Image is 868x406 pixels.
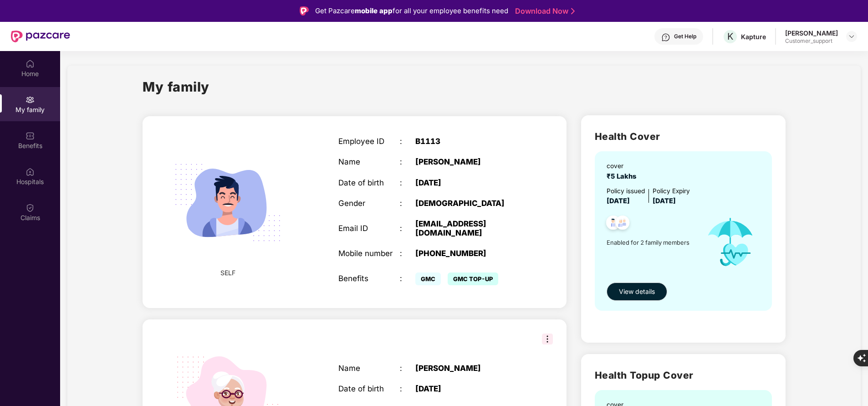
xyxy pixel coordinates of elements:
div: Employee ID [338,137,400,146]
div: : [400,384,415,393]
div: cover [607,161,640,171]
img: New Pazcare Logo [11,31,70,42]
div: : [400,157,415,166]
div: Name [338,364,400,373]
div: Date of birth [338,178,400,187]
div: : [400,249,415,258]
img: svg+xml;base64,PHN2ZyBpZD0iSGVscC0zMngzMiIgeG1sbnM9Imh0dHA6Ly93d3cudzMub3JnLzIwMDAvc3ZnIiB3aWR0aD... [661,33,670,42]
div: : [400,199,415,208]
img: svg+xml;base64,PHN2ZyBpZD0iRHJvcGRvd24tMzJ4MzIiIHhtbG5zPSJodHRwOi8vd3d3LnczLm9yZy8yMDAwL3N2ZyIgd2... [848,33,855,40]
a: Download Now [515,6,572,16]
div: : [400,178,415,187]
div: [DATE] [415,384,523,393]
div: Mobile number [338,249,400,258]
div: Get Pazcare for all your employee benefits need [315,5,508,16]
span: GMC [415,272,441,285]
div: : [400,224,415,233]
div: B1113 [415,137,523,146]
span: SELF [220,268,235,278]
strong: mobile app [355,6,393,15]
div: Email ID [338,224,400,233]
img: svg+xml;base64,PHN2ZyB4bWxucz0iaHR0cDovL3d3dy53My5vcmcvMjAwMC9zdmciIHdpZHRoPSI0OC45NDMiIGhlaWdodD... [602,213,624,235]
div: Policy Expiry [653,186,690,196]
div: : [400,137,415,146]
img: svg+xml;base64,PHN2ZyB4bWxucz0iaHR0cDovL3d3dy53My5vcmcvMjAwMC9zdmciIHdpZHRoPSIyMjQiIGhlaWdodD0iMT... [162,137,293,268]
div: Date of birth [338,384,400,393]
img: Stroke [571,6,575,16]
span: [DATE] [653,197,676,205]
img: svg+xml;base64,PHN2ZyBpZD0iSG9zcGl0YWxzIiB4bWxucz0iaHR0cDovL3d3dy53My5vcmcvMjAwMC9zdmciIHdpZHRoPS... [26,167,35,176]
div: [PHONE_NUMBER] [415,249,523,258]
h1: My family [143,77,209,97]
img: svg+xml;base64,PHN2ZyBpZD0iQmVuZWZpdHMiIHhtbG5zPSJodHRwOi8vd3d3LnczLm9yZy8yMDAwL3N2ZyIgd2lkdGg9Ij... [26,131,35,140]
img: svg+xml;base64,PHN2ZyBpZD0iSG9tZSIgeG1sbnM9Imh0dHA6Ly93d3cudzMub3JnLzIwMDAvc3ZnIiB3aWR0aD0iMjAiIG... [26,59,35,68]
span: [DATE] [607,197,630,205]
div: [DEMOGRAPHIC_DATA] [415,199,523,208]
div: Customer_support [785,37,838,45]
img: Logo [300,6,309,15]
img: svg+xml;base64,PHN2ZyB3aWR0aD0iMjAiIGhlaWdodD0iMjAiIHZpZXdCb3g9IjAgMCAyMCAyMCIgZmlsbD0ibm9uZSIgeG... [26,95,35,104]
div: [PERSON_NAME] [415,157,523,166]
div: [EMAIL_ADDRESS][DOMAIN_NAME] [415,219,523,237]
div: [PERSON_NAME] [785,29,838,37]
div: : [400,274,415,283]
div: Benefits [338,274,400,283]
span: View details [619,287,655,297]
div: [PERSON_NAME] [415,364,523,373]
div: Kapture [741,32,766,41]
div: [DATE] [415,178,523,187]
div: Policy issued [607,186,645,196]
img: svg+xml;base64,PHN2ZyB3aWR0aD0iMzIiIGhlaWdodD0iMzIiIHZpZXdCb3g9IjAgMCAzMiAzMiIgZmlsbD0ibm9uZSIgeG... [542,334,553,344]
div: : [400,364,415,373]
h2: Health Topup Cover [595,368,772,383]
img: svg+xml;base64,PHN2ZyB4bWxucz0iaHR0cDovL3d3dy53My5vcmcvMjAwMC9zdmciIHdpZHRoPSI0OC45NDMiIGhlaWdodD... [612,213,634,235]
h2: Health Cover [595,129,772,144]
span: Enabled for 2 family members [607,238,697,247]
img: svg+xml;base64,PHN2ZyBpZD0iQ2xhaW0iIHhtbG5zPSJodHRwOi8vd3d3LnczLm9yZy8yMDAwL3N2ZyIgd2lkdGg9IjIwIi... [26,203,35,212]
div: Gender [338,199,400,208]
div: Get Help [674,33,696,40]
button: View details [607,283,667,301]
span: GMC TOP-UP [448,272,498,285]
span: ₹5 Lakhs [607,172,640,180]
div: Name [338,157,400,166]
span: K [727,31,733,42]
img: icon [697,206,764,278]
